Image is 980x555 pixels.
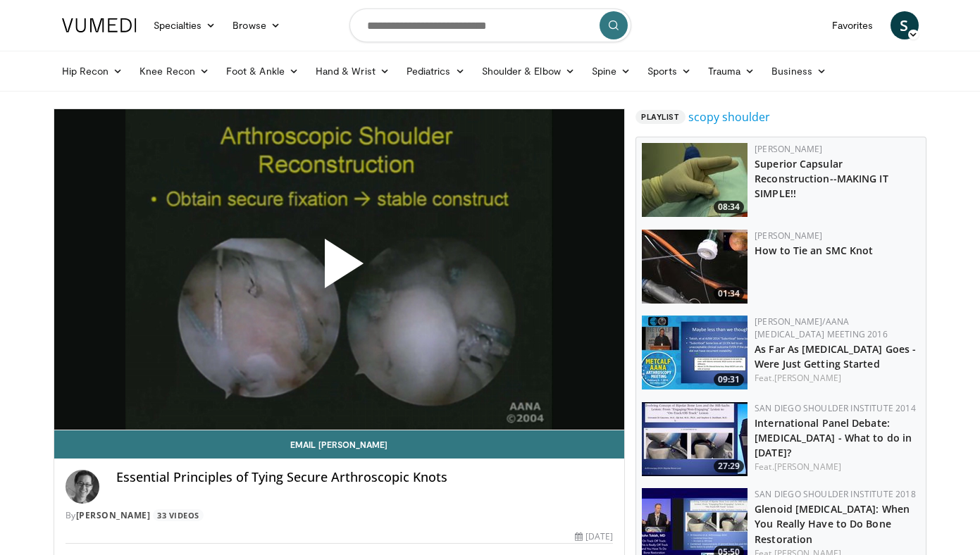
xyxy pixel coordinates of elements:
[755,461,920,473] div: Feat.
[224,11,289,39] a: Browse
[54,430,625,459] a: Email [PERSON_NAME]
[398,57,473,85] a: Pediatrics
[66,470,99,504] img: Avatar
[755,230,822,242] a: [PERSON_NAME]
[639,57,700,85] a: Sports
[583,57,639,85] a: Spine
[153,509,204,521] a: 33 Videos
[116,470,614,485] h4: Essential Principles of Tying Secure Arthroscopic Knots
[575,530,613,543] div: [DATE]
[755,342,916,370] a: As Far As [MEDICAL_DATA] Goes - Were Just Getting Started
[642,230,748,304] img: da4abfb5-fca0-4b81-a4f8-5673f9046f39.150x105_q85_crop-smart_upscale.jpg
[755,488,916,500] a: San Diego Shoulder Institute 2018
[307,57,398,85] a: Hand & Wrist
[774,372,841,384] a: [PERSON_NAME]
[763,57,835,85] a: Business
[642,143,748,217] a: 08:34
[54,57,132,85] a: Hip Recon
[824,11,882,39] a: Favorites
[755,372,920,385] div: Feat.
[688,108,770,125] a: scopy shoulder
[76,509,151,521] a: [PERSON_NAME]
[755,157,888,200] a: Superior Capsular Reconstruction--MAKING IT SIMPLE!!
[755,402,916,414] a: San Diego Shoulder Institute 2014
[714,460,744,473] span: 27:29
[755,502,910,545] a: Glenoid [MEDICAL_DATA]: When You Really Have to Do Bone Restoration
[642,316,748,389] a: 09:31
[212,200,466,338] button: Play Video
[54,109,625,430] video-js: Video Player
[714,201,744,213] span: 08:34
[891,11,919,39] a: S
[755,143,822,155] a: [PERSON_NAME]
[714,373,744,386] span: 09:31
[145,11,225,39] a: Specialties
[218,57,307,85] a: Foot & Ankle
[714,287,744,300] span: 01:34
[642,230,748,304] a: 01:34
[62,18,137,32] img: VuMedi Logo
[642,143,748,217] img: 75b8f971-e86e-4977-8425-f95911291d47.150x105_q85_crop-smart_upscale.jpg
[755,316,888,340] a: [PERSON_NAME]/AANA [MEDICAL_DATA] Meeting 2016
[642,402,748,476] a: 27:29
[642,402,748,476] img: srr7SXGbH5cbemun4xMDoxOjA4MTsiGN.150x105_q85_crop-smart_upscale.jpg
[755,416,912,459] a: International Panel Debate: [MEDICAL_DATA] - What to do in [DATE]?
[473,57,583,85] a: Shoulder & Elbow
[755,244,873,257] a: How to Tie an SMC Knot
[349,8,631,42] input: Search topics, interventions
[66,509,614,522] div: By
[635,110,685,124] span: Playlist
[131,57,218,85] a: Knee Recon
[700,57,764,85] a: Trauma
[642,316,748,389] img: 0372a200-04de-4fd5-9753-a037c2b1d723.150x105_q85_crop-smart_upscale.jpg
[774,461,841,473] a: [PERSON_NAME]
